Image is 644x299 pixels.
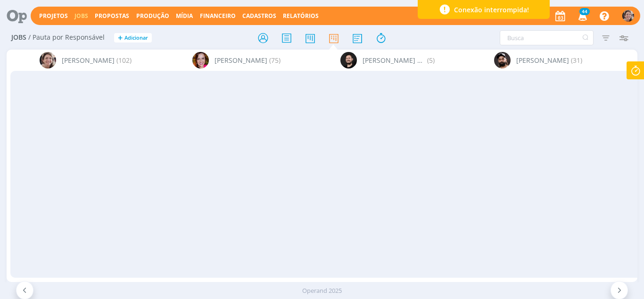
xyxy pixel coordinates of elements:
button: Financeiro [197,12,239,20]
button: A [622,8,635,24]
a: Projetos [39,12,68,20]
span: [PERSON_NAME] [516,55,569,65]
button: 44 [572,8,592,25]
span: (5) [427,55,435,65]
a: Mídia [176,12,193,20]
input: Busca [500,30,594,45]
button: Relatórios [280,12,322,20]
button: Propostas [92,12,132,20]
img: A [622,10,634,22]
span: [PERSON_NAME] [62,55,115,65]
a: Produção [136,12,169,20]
button: +Adicionar [114,33,152,43]
img: B [494,52,511,68]
button: Cadastros [239,12,279,20]
span: [PERSON_NAME] Granata [363,55,425,65]
span: / Pauta por Responsável [28,34,105,42]
span: (31) [571,55,582,65]
span: Propostas [95,12,129,20]
span: Cadastros [242,12,276,20]
span: [PERSON_NAME] [215,55,267,65]
img: B [340,52,357,68]
span: (102) [116,55,132,65]
img: A [40,52,56,68]
button: Produção [133,12,172,20]
button: Mídia [173,12,196,20]
button: Jobs [72,12,91,20]
span: 44 [579,8,590,15]
img: B [192,52,209,68]
button: Projetos [36,12,71,20]
span: (75) [269,55,281,65]
span: Adicionar [124,35,148,41]
a: Jobs [74,12,88,20]
span: + [118,33,123,43]
a: Relatórios [283,12,319,20]
a: Financeiro [200,12,236,20]
span: Jobs [11,34,26,42]
span: Conexão interrompida! [454,5,529,15]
